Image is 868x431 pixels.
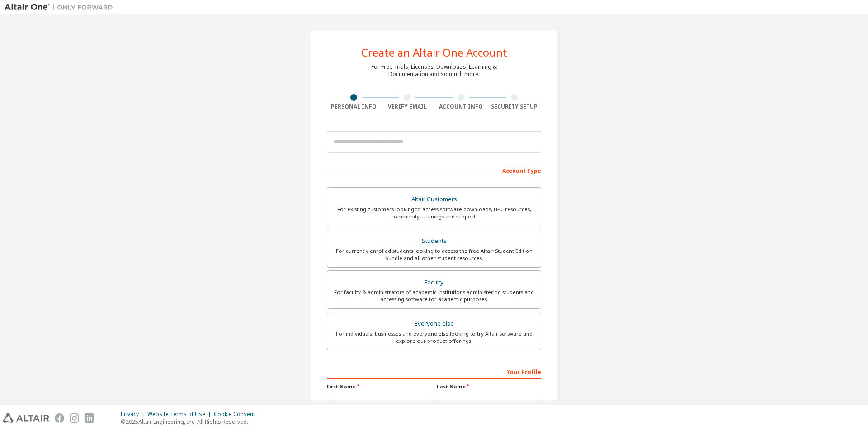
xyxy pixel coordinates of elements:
img: instagram.svg [70,413,79,423]
div: Students [333,235,535,247]
div: For individuals, businesses and everyone else looking to try Altair software and explore our prod... [333,330,535,345]
img: Altair One [5,3,118,12]
div: Cookie Consent [214,411,260,418]
label: First Name [327,383,431,390]
img: facebook.svg [55,413,64,423]
div: For faculty & administrators of academic institutions administering students and accessing softwa... [333,289,535,303]
div: Website Terms of Use [147,411,214,418]
div: For currently enrolled students looking to access the free Altair Student Edition bundle and all ... [333,247,535,262]
div: Security Setup [488,103,542,110]
div: For existing customers looking to access software downloads, HPC resources, community, trainings ... [333,206,535,220]
div: Account Type [327,163,541,177]
div: Altair Customers [333,193,535,206]
img: altair_logo.svg [3,413,49,423]
p: © 2025 Altair Engineering, Inc. All Rights Reserved. [121,418,260,426]
div: Account Info [434,103,488,110]
div: For Free Trials, Licenses, Downloads, Learning & Documentation and so much more. [371,63,497,78]
div: Your Profile [327,364,541,379]
div: Privacy [121,411,147,418]
div: Verify Email [381,103,434,110]
div: Everyone else [333,317,535,330]
div: Personal Info [327,103,381,110]
img: linkedin.svg [85,413,94,423]
div: Faculty [333,276,535,289]
label: Last Name [437,383,541,390]
div: Create an Altair One Account [361,47,507,58]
